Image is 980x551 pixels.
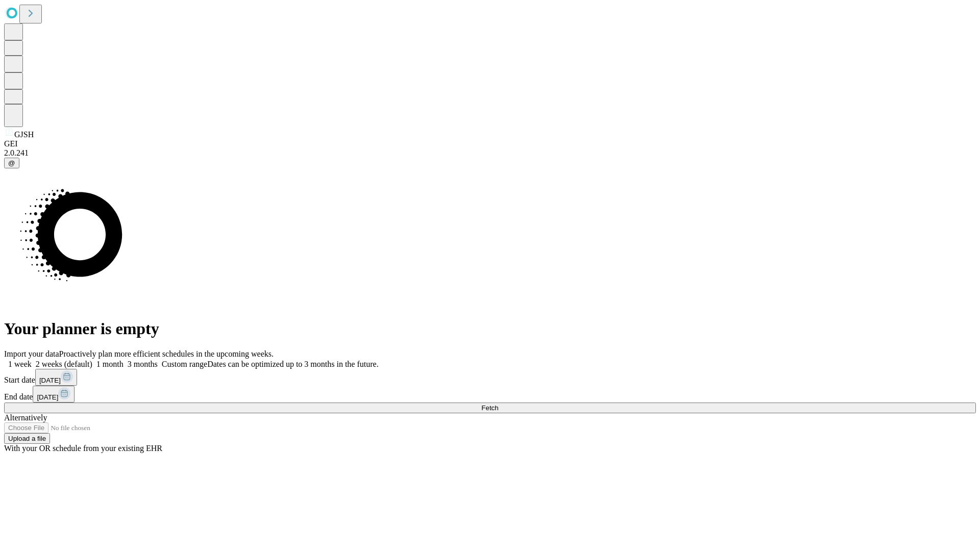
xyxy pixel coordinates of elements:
span: @ [8,159,15,167]
h1: Your planner is empty [4,319,976,338]
span: [DATE] [37,393,58,401]
span: 2 weeks (default) [36,360,92,368]
span: GJSH [14,130,34,139]
span: Dates can be optimized up to 3 months in the future. [207,360,378,368]
div: GEI [4,139,976,148]
span: [DATE] [39,377,61,384]
span: With your OR schedule from your existing EHR [4,444,162,453]
button: @ [4,158,19,168]
span: 1 week [8,360,32,368]
span: Alternatively [4,413,47,422]
span: 3 months [128,360,158,368]
div: End date [4,386,976,403]
span: Custom range [162,360,207,368]
span: Import your data [4,349,59,358]
button: Fetch [4,403,976,413]
div: Start date [4,369,976,386]
div: 2.0.241 [4,148,976,158]
button: Upload a file [4,433,50,444]
button: [DATE] [33,386,75,403]
button: [DATE] [35,369,77,386]
span: 1 month [96,360,124,368]
span: Proactively plan more efficient schedules in the upcoming weeks. [59,349,274,358]
span: Fetch [481,404,498,412]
